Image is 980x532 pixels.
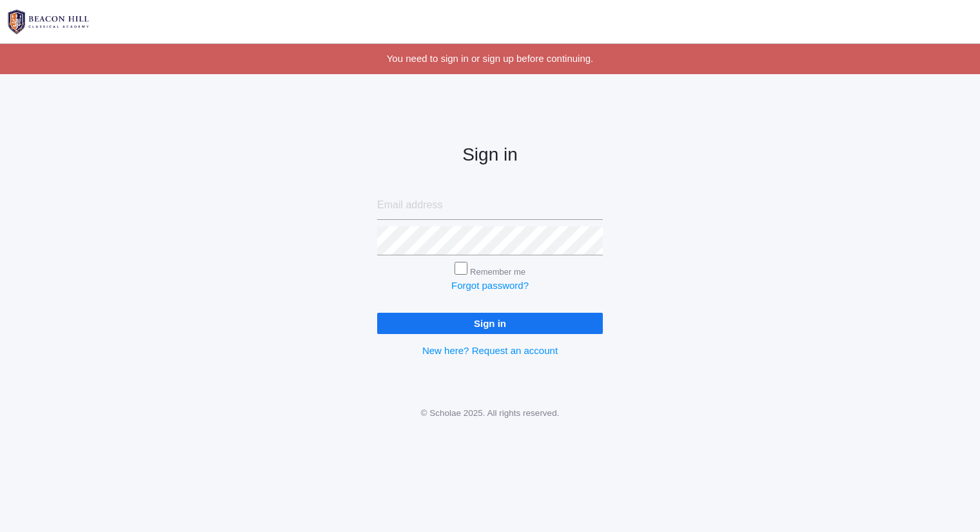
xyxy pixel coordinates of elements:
a: Forgot password? [451,280,529,291]
input: Sign in [377,313,603,334]
input: Email address [377,191,603,220]
a: New here? Request an account [422,345,558,356]
h2: Sign in [377,145,603,165]
label: Remember me [470,267,525,277]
